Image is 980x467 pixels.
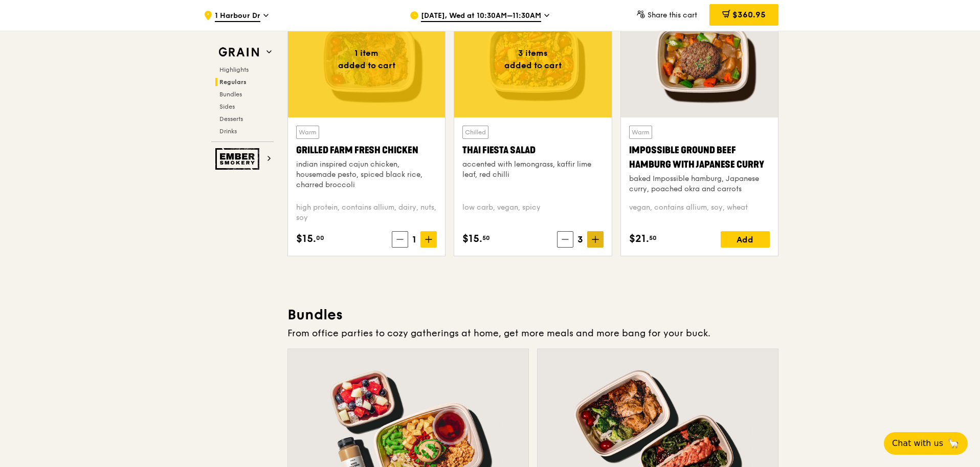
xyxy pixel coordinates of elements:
[648,11,697,19] span: Share this cart
[482,234,490,242] span: 50
[462,231,482,247] span: $15.
[947,437,960,450] span: 🦙
[462,126,488,139] div: Chilled
[884,432,968,455] button: Chat with us🦙
[462,143,603,157] div: Thai Fiesta Salad
[215,148,262,170] img: Ember Smokery web logo
[296,159,437,190] div: indian inspired cajun chicken, housemade pesto, spiced black rice, charred broccoli
[462,159,603,180] div: accented with lemongrass, kaffir lime leaf, red chilli
[732,10,766,19] span: $360.95
[421,11,541,22] span: [DATE], Wed at 10:30AM–11:30AM
[215,11,260,22] span: 1 Harbour Dr
[721,231,770,248] div: Add
[287,326,778,340] div: From office parties to cozy gatherings at home, get more meals and more bang for your buck.
[629,231,649,247] span: $21.
[649,234,657,242] span: 50
[215,43,262,62] img: Grain web logo
[462,202,603,223] div: low carb, vegan, spicy
[408,232,420,247] span: 1
[296,126,319,139] div: Warm
[296,202,437,223] div: high protein, contains allium, dairy, nuts, soy
[629,202,770,223] div: vegan, contains allium, soy, wheat
[296,143,437,157] div: Grilled Farm Fresh Chicken
[629,126,652,139] div: Warm
[573,232,587,247] span: 3
[629,174,770,194] div: baked Impossible hamburg, Japanese curry, poached okra and carrots
[219,66,249,73] span: Highlights
[219,91,242,98] span: Bundles
[892,437,943,450] span: Chat with us
[219,128,237,135] span: Drinks
[316,234,324,242] span: 00
[219,78,247,86] span: Regulars
[629,143,770,172] div: Impossible Ground Beef Hamburg with Japanese Curry
[219,115,243,123] span: Desserts
[287,306,778,324] h3: Bundles
[296,231,316,247] span: $15.
[219,103,235,110] span: Sides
